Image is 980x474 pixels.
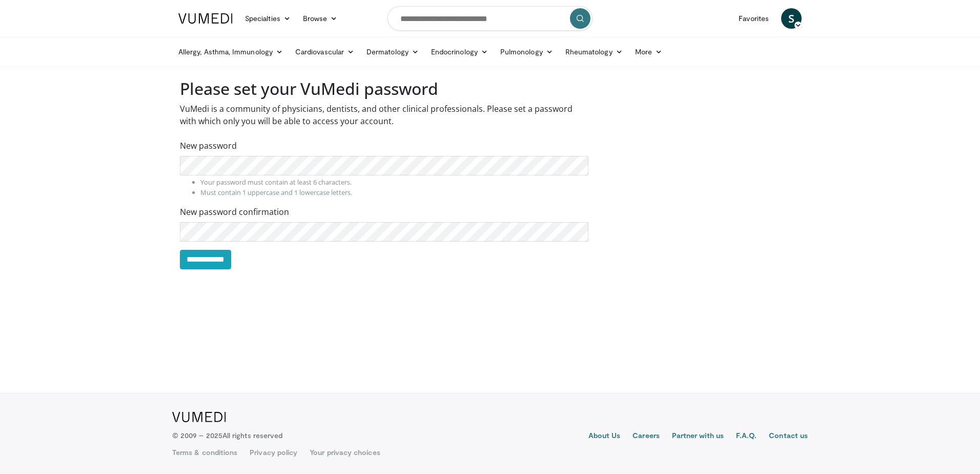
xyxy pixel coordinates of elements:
label: New password [180,140,237,152]
label: New password confirmation [180,206,289,218]
a: Favorites [732,8,775,29]
a: S [781,8,802,29]
a: Careers [632,430,660,443]
span: All rights reserved [222,431,282,440]
a: More [629,42,668,62]
a: Partner with us [672,430,724,443]
img: VuMedi Logo [178,13,233,24]
a: Rheumatology [559,42,629,62]
a: Privacy policy [250,447,297,458]
li: Must contain 1 uppercase and 1 lowercase letters. [200,188,588,197]
img: VuMedi Logo [172,412,226,422]
p: VuMedi is a community of physicians, dentists, and other clinical professionals. Please set a pas... [180,103,588,127]
a: About Us [588,430,621,443]
a: Specialties [239,8,297,29]
a: Terms & conditions [172,447,237,458]
a: Endocrinology [425,42,494,62]
li: Your password must contain at least 6 characters. [200,177,588,187]
a: Browse [297,8,344,29]
a: Dermatology [360,42,425,62]
a: Pulmonology [494,42,559,62]
a: Your privacy choices [310,447,380,458]
p: © 2009 – 2025 [172,430,282,441]
input: Search topics, interventions [387,6,593,31]
h2: Please set your VuMedi password [180,79,588,98]
a: Contact us [769,430,808,443]
a: Cardiovascular [289,42,360,62]
a: F.A.Q. [736,430,757,443]
a: Allergy, Asthma, Immunology [172,42,289,62]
